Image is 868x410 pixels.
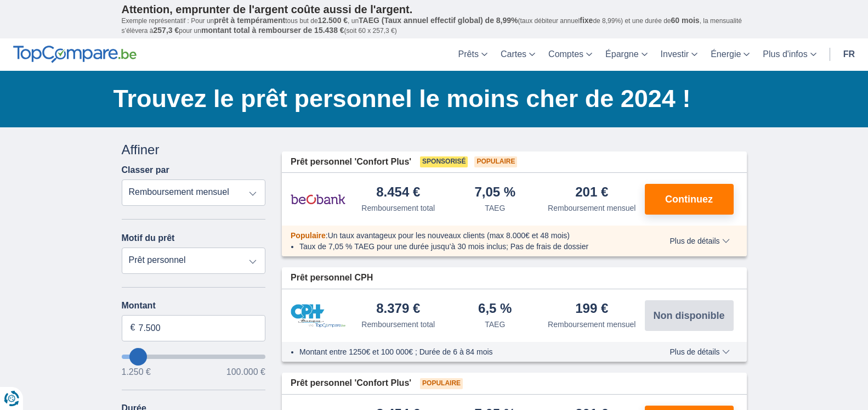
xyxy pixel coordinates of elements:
[291,272,373,284] span: Prêt personnel CPH
[474,186,515,200] div: 7,05 %
[299,241,638,252] li: Taux de 7,05 % TAEG pour une durée jusqu’à 30 mois inclus; Pas de frais de dossier
[122,301,266,311] label: Montant
[226,368,265,377] span: 100.000 €
[661,347,737,356] button: Plus de détails
[452,38,494,71] a: Prêts
[580,16,593,25] span: fixe
[291,156,411,169] span: Prêt personnel 'Confort Plus'
[122,141,266,159] div: Affiner
[704,38,756,71] a: Énergie
[756,38,822,71] a: Plus d'infos
[154,26,179,35] span: 257,3 €
[485,319,505,330] div: TAEG
[542,38,599,71] a: Comptes
[282,230,646,241] div: :
[359,16,518,25] span: TAEG (Taux annuel effectif global) de 8,99%
[361,319,435,330] div: Remboursement total
[291,377,411,390] span: Prêt personnel 'Confort Plus'
[575,186,608,200] div: 201 €
[420,156,468,167] span: Sponsorisé
[645,184,734,215] button: Continuez
[114,82,747,116] h1: Trouvez le prêt personnel le moins cher de 2024 !
[291,304,345,328] img: pret personnel CPH Banque
[122,368,151,377] span: 1.250 €
[645,300,734,331] button: Non disponible
[599,38,654,71] a: Épargne
[478,302,512,317] div: 6,5 %
[318,16,348,25] span: 12.500 €
[548,319,636,330] div: Remboursement mensuel
[214,16,285,25] span: prêt à tempérament
[494,38,542,71] a: Cartes
[420,378,463,389] span: Populaire
[670,348,729,356] span: Plus de détails
[291,231,326,240] span: Populaire
[654,38,705,71] a: Investir
[13,46,137,63] img: TopCompare
[654,311,725,321] span: Non disponible
[122,16,747,36] p: Exemple représentatif : Pour un tous but de , un (taux débiteur annuel de 8,99%) et une durée de ...
[376,302,420,317] div: 8.379 €
[575,302,608,317] div: 199 €
[376,186,420,200] div: 8.454 €
[671,16,700,25] span: 60 mois
[328,231,570,240] span: Un taux avantageux pour les nouveaux clients (max 8.000€ et 48 mois)
[665,194,713,204] span: Continuez
[122,3,747,16] p: Attention, emprunter de l'argent coûte aussi de l'argent.
[131,322,135,334] span: €
[361,203,435,214] div: Remboursement total
[122,165,169,175] label: Classer par
[485,203,505,214] div: TAEG
[670,237,729,245] span: Plus de détails
[548,203,636,214] div: Remboursement mensuel
[299,346,638,357] li: Montant entre 1250€ et 100 000€ ; Durée de 6 à 84 mois
[837,38,861,71] a: fr
[201,26,344,35] span: montant total à rembourser de 15.438 €
[474,156,517,167] span: Populaire
[122,233,175,243] label: Motif du prêt
[661,237,737,245] button: Plus de détails
[291,186,345,213] img: pret personnel Beobank
[122,355,266,359] input: wantToBorrow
